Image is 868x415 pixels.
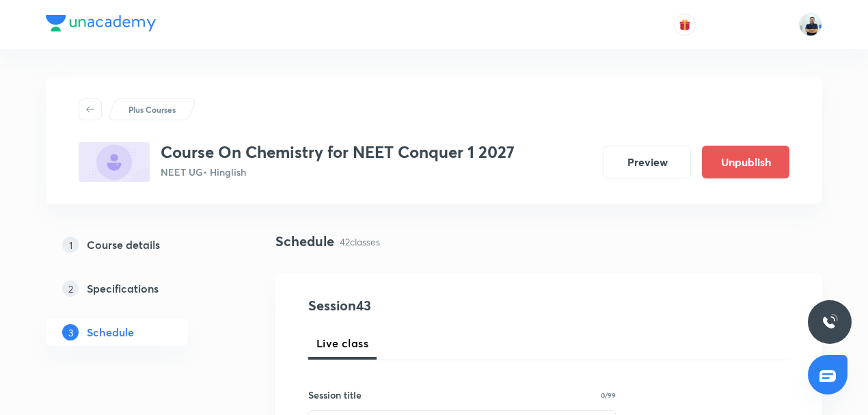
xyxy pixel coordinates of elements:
[46,15,156,31] img: Company Logo
[601,392,616,399] p: 0/99
[62,280,79,297] p: 2
[46,231,232,258] a: 1Course details
[340,235,380,249] p: 42 classes
[161,165,515,179] p: NEET UG • Hinglish
[702,146,789,178] button: Unpublish
[674,14,696,36] button: avatar
[822,314,838,330] img: ttu
[308,388,362,402] h6: Session title
[87,324,134,340] h5: Schedule
[87,237,160,253] h5: Course details
[603,146,691,178] button: Preview
[46,275,232,302] a: 2Specifications
[62,324,79,340] p: 3
[79,142,150,182] img: C300A7DE-14D7-4ED3-A2F8-478A2688E298_plus.png
[62,237,79,253] p: 1
[275,231,334,252] h4: Schedule
[161,142,515,162] h3: Course On Chemistry for NEET Conquer 1 2027
[308,295,558,316] h4: Session 43
[799,13,822,36] img: URVIK PATEL
[679,18,691,31] img: avatar
[46,15,156,35] a: Company Logo
[316,335,368,351] span: Live class
[128,103,176,116] p: Plus Courses
[87,280,159,297] h5: Specifications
